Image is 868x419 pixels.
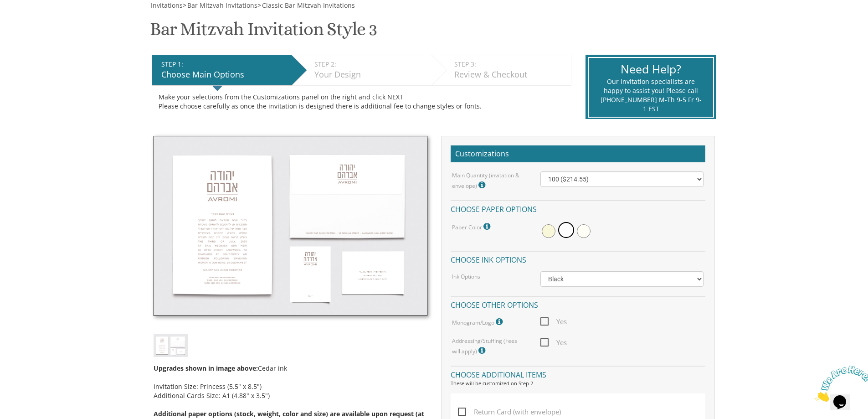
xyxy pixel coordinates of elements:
span: Bar Mitzvah Invitations [187,1,257,10]
span: > [257,1,355,10]
a: Classic Bar Mitzvah Invitations [261,1,355,10]
img: Chat attention grabber [4,4,60,40]
span: Yes [540,316,567,327]
div: These will be customized on Step 2 [451,380,705,387]
h1: Bar Mitzvah Invitation Style 3 [150,19,377,46]
label: Main Quantity (invitation & envelope) [452,171,527,191]
iframe: chat widget [812,362,868,405]
div: Your Design [314,69,427,81]
h4: Choose ink options [451,251,705,267]
label: Addressing/Stuffing (Fees will apply) [452,337,527,357]
h4: Choose paper options [451,200,705,216]
span: Classic Bar Mitzvah Invitations [262,1,355,10]
h2: Customizations [451,145,705,163]
div: STEP 1: [161,60,287,69]
label: Paper Color [452,221,493,233]
span: Upgrades shown in image above: [154,364,258,372]
label: Ink Options [452,273,480,280]
label: Monogram/Logo [452,316,505,328]
span: Return Card (with envelope) [458,406,561,418]
span: Yes [540,337,567,348]
img: bminv-thumb-3.jpg [154,334,188,357]
div: Need Help? [600,61,702,78]
a: Invitations [150,1,183,10]
span: > [183,1,257,10]
div: Our invitation specialists are happy to assist you! Please call [PHONE_NUMBER] M-Th 9-5 Fr 9-1 EST [600,77,702,114]
h4: Choose other options [451,296,705,312]
div: Make your selections from the Customizations panel on the right and click NEXT Please choose care... [159,93,565,111]
div: STEP 2: [314,60,427,69]
span: Invitations [151,1,183,10]
h4: Choose additional items [451,366,705,382]
div: STEP 3: [454,60,566,69]
img: bminv-thumb-3.jpg [154,136,427,316]
div: Choose Main Options [161,69,287,81]
div: Review & Checkout [454,69,566,81]
a: Bar Mitzvah Invitations [186,1,257,10]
